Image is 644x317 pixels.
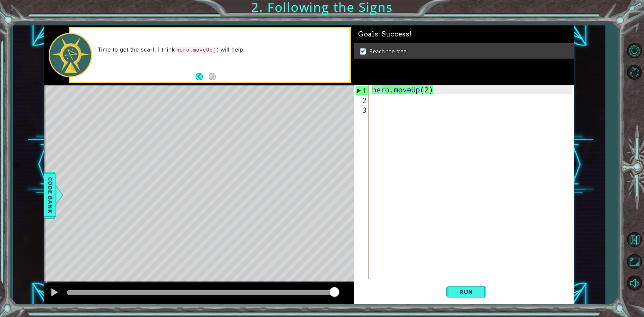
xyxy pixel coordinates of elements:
button: Maximize Browser [625,252,644,271]
button: Shift+Enter: Run current code. [446,281,486,303]
span: Goals [358,30,412,38]
span: Code Bank [45,175,56,216]
button: Level Options [625,41,644,61]
div: 1 [356,86,369,95]
div: 2 [355,95,369,105]
button: Restart Level [625,63,644,82]
img: Check mark for checkbox [360,48,367,53]
span: Run [453,289,479,295]
code: hero.moveUp() [175,47,221,54]
button: Back [196,73,209,80]
p: Reach the tree [369,48,407,55]
button: Back to Map [625,230,644,249]
button: Ctrl + P: Play [48,286,61,300]
a: Back to Map [625,229,644,251]
span: : Success! [378,30,412,38]
p: Time to get the scarf. I think will help. [98,46,345,54]
button: Next [209,73,216,80]
button: Mute [625,273,644,293]
div: 3 [355,105,369,115]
